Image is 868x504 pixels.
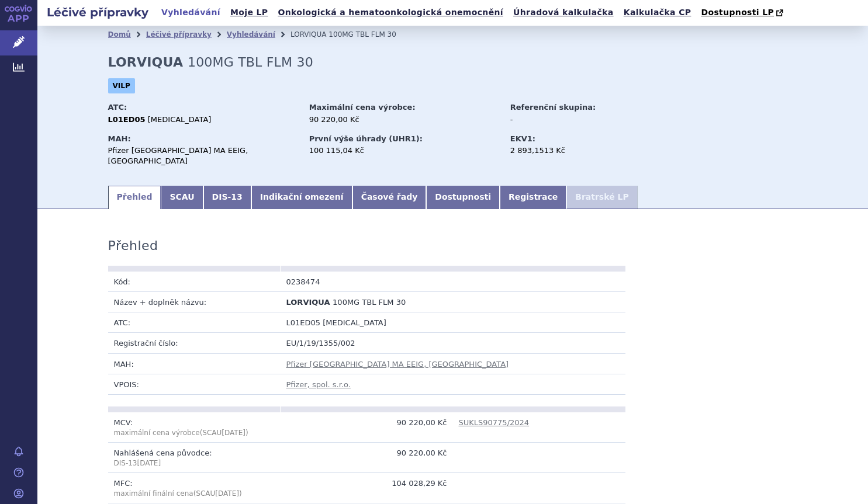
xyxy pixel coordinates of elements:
[108,134,131,143] strong: MAH:
[274,5,507,20] a: Onkologická a hematoonkologická onemocnění
[510,5,617,20] a: Úhradová kalkulačka
[510,134,535,143] strong: EKV1:
[281,412,453,443] td: 90 220,00 Kč
[697,5,789,21] a: Dostupnosti LP
[108,443,281,473] td: Nahlášená cena původce:
[227,5,271,20] a: Moje LP
[309,134,423,143] strong: První výše úhrady (UHR1):
[328,30,396,39] span: 100MG TBL FLM 30
[108,312,281,333] td: ATC:
[333,298,406,307] span: 100MG TBL FLM 30
[108,145,298,166] div: Pfizer [GEOGRAPHIC_DATA] MA EEIG, [GEOGRAPHIC_DATA]
[148,115,212,124] span: [MEDICAL_DATA]
[137,459,161,467] span: [DATE]
[161,186,203,209] a: SCAU
[114,458,275,468] p: DIS-13
[108,374,281,394] td: VPOIS:
[108,78,135,93] span: VILP
[108,292,281,312] td: Název + doplněk názvu:
[286,360,509,369] a: Pfizer [GEOGRAPHIC_DATA] MA EEIG, [GEOGRAPHIC_DATA]
[114,429,200,437] span: maximální cena výrobce
[203,186,251,209] a: DIS-13
[188,55,313,69] span: 100MG TBL FLM 30
[426,186,500,209] a: Dostupnosti
[108,30,131,39] a: Domů
[193,489,242,498] span: (SCAU )
[286,318,321,327] span: L01ED05
[215,489,239,498] span: [DATE]
[510,145,642,156] div: 2 893,1513 Kč
[108,55,184,69] strong: LORVIQUA
[108,238,158,253] h3: Přehled
[108,186,161,209] a: Přehled
[309,114,499,125] div: 90 220,00 Kč
[291,30,327,39] span: LORVIQUA
[309,103,416,112] strong: Maximální cena výrobce:
[37,4,158,20] h2: Léčivé přípravky
[108,473,281,503] td: MFC:
[114,489,275,499] p: maximální finální cena
[281,272,453,292] td: 0238474
[281,333,625,353] td: EU/1/19/1355/002
[222,429,245,437] span: [DATE]
[114,429,248,437] span: (SCAU )
[108,353,281,374] td: MAH:
[323,318,386,327] span: [MEDICAL_DATA]
[251,186,352,209] a: Indikační omezení
[701,8,774,17] span: Dostupnosti LP
[309,145,499,156] div: 100 115,04 Kč
[510,114,642,125] div: -
[620,5,695,20] a: Kalkulačka CP
[108,272,281,292] td: Kód:
[286,380,351,389] a: Pfizer, spol. s.r.o.
[281,473,453,503] td: 104 028,29 Kč
[352,186,427,209] a: Časové řady
[108,333,281,353] td: Registrační číslo:
[108,103,127,112] strong: ATC:
[108,115,146,124] strong: L01ED05
[500,186,566,209] a: Registrace
[108,412,281,443] td: MCV:
[510,103,596,112] strong: Referenční skupina:
[227,30,275,39] a: Vyhledávání
[146,30,212,39] a: Léčivé přípravky
[158,5,224,20] a: Vyhledávání
[281,443,453,473] td: 90 220,00 Kč
[459,418,530,427] a: SUKLS90775/2024
[286,298,330,307] span: LORVIQUA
